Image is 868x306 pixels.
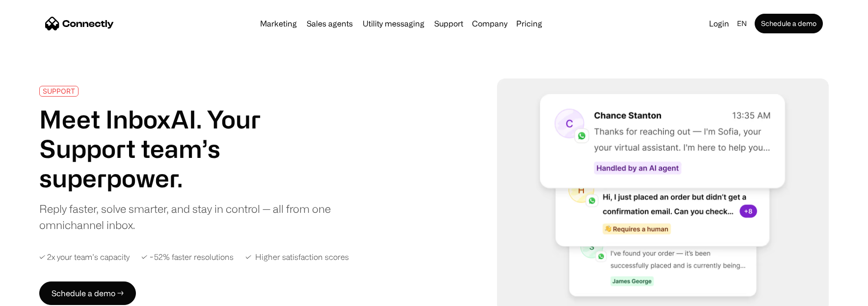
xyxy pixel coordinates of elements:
[43,87,75,95] div: SUPPORT
[39,281,136,305] a: Schedule a demo →
[20,289,59,303] ul: Language list
[256,20,301,27] a: Marketing
[755,14,823,33] a: Schedule a demo
[512,20,546,27] a: Pricing
[359,20,428,27] a: Utility messaging
[705,17,733,30] a: Login
[39,104,338,193] h1: Meet InboxAI. Your Support team’s superpower.
[430,20,467,27] a: Support
[10,288,59,303] aside: Language selected: English
[469,17,510,30] div: Company
[472,17,507,30] div: Company
[39,253,130,262] div: ✓ 2x your team’s capacity
[45,16,114,31] a: home
[303,20,357,27] a: Sales agents
[245,253,349,262] div: ✓ Higher satisfaction scores
[737,17,747,30] div: en
[39,201,338,233] div: Reply faster, solve smarter, and stay in control — all from one omnichannel inbox.
[141,253,234,262] div: ✓ ~52% faster resolutions
[733,17,753,30] div: en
